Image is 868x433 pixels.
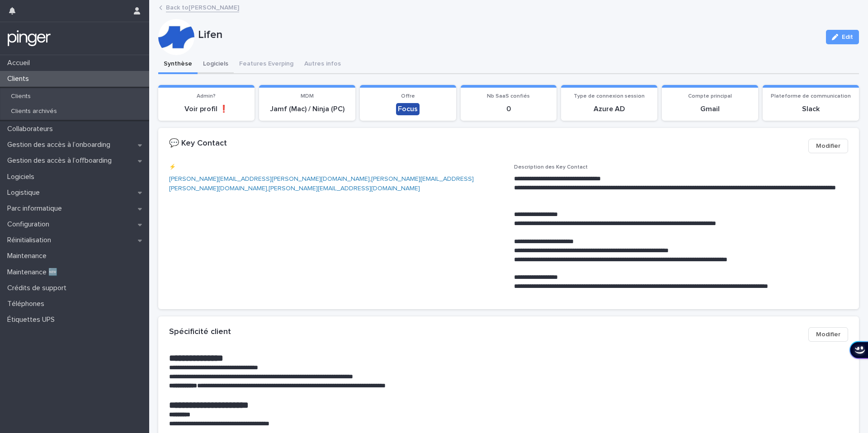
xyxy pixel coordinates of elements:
a: [PERSON_NAME][EMAIL_ADDRESS][DOMAIN_NAME] [269,185,420,192]
p: Configuration [4,220,57,229]
span: ⚡️ [169,165,176,170]
a: [PERSON_NAME][EMAIL_ADDRESS][PERSON_NAME][DOMAIN_NAME] [169,176,474,192]
p: Collaborateurs [4,125,60,133]
p: Clients [4,75,36,83]
button: Autres infos [299,55,346,74]
p: Gestion des accès à l’offboarding [4,156,119,165]
span: Type de connexion session [574,94,645,99]
p: Maintenance [4,252,54,260]
a: [PERSON_NAME][EMAIL_ADDRESS][PERSON_NAME][DOMAIN_NAME] [169,176,370,182]
p: , , [169,174,503,193]
p: Slack [768,105,854,113]
p: Jamf (Mac) / Ninja (PC) [264,105,350,113]
p: Clients [4,93,38,100]
p: Parc informatique [4,204,69,213]
p: 0 [466,105,552,113]
span: Admin? [197,94,216,99]
span: Edit [842,34,853,40]
h2: 💬 Key Contact [169,139,227,149]
button: Modifier [808,139,848,153]
h2: Spécificité client [169,327,231,337]
span: Modifier [816,141,840,151]
p: Maintenance 🆕 [4,268,65,277]
span: Compte principal [688,94,732,99]
span: Modifier [816,330,840,339]
span: Description des Key Contact [514,165,588,170]
span: Offre [401,94,415,99]
p: Azure AD [566,105,652,113]
p: Crédits de support [4,284,74,292]
p: Gmail [667,105,753,113]
span: Nb SaaS confiés [487,94,530,99]
p: Étiquettes UPS [4,315,62,324]
p: Gestion des accès à l’onboarding [4,141,118,149]
p: Téléphones [4,300,52,308]
p: Logiciels [4,173,42,181]
img: mTgBEunGTSyRkCgitkcU [7,29,51,47]
span: MDM [301,94,314,99]
div: Focus [396,103,420,115]
button: Logiciels [198,55,234,74]
p: Clients archivés [4,108,64,115]
p: Voir profil ❗ [164,105,249,113]
button: Edit [826,30,859,44]
button: Modifier [808,327,848,342]
p: Réinitialisation [4,236,58,245]
span: Plateforme de communication [771,94,851,99]
p: Lifen [198,28,819,42]
button: Features Everping [234,55,299,74]
a: Back to[PERSON_NAME] [166,2,239,12]
p: Accueil [4,59,37,67]
p: Logistique [4,188,47,197]
button: Synthèse [158,55,198,74]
